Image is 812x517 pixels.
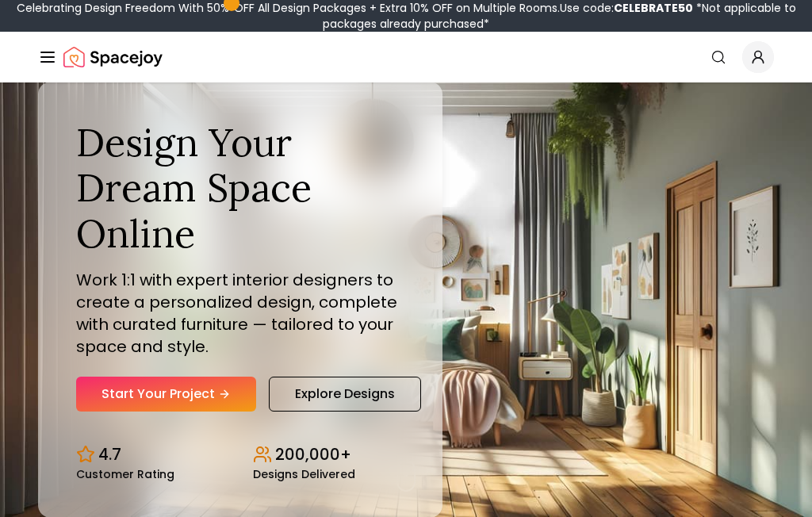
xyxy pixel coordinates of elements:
nav: Global [38,32,774,82]
div: Design stats [76,431,404,480]
small: Customer Rating [76,469,174,480]
a: Spacejoy [63,41,163,73]
small: Designs Delivered [253,469,355,480]
a: Explore Designs [269,377,421,412]
h1: Design Your Dream Space Online [76,120,404,257]
p: 200,000+ [275,443,351,465]
img: Spacejoy Logo [63,41,163,73]
p: Work 1:1 with expert interior designers to create a personalized design, complete with curated fu... [76,269,404,358]
p: 4.7 [98,443,121,465]
a: Start Your Project [76,377,256,412]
